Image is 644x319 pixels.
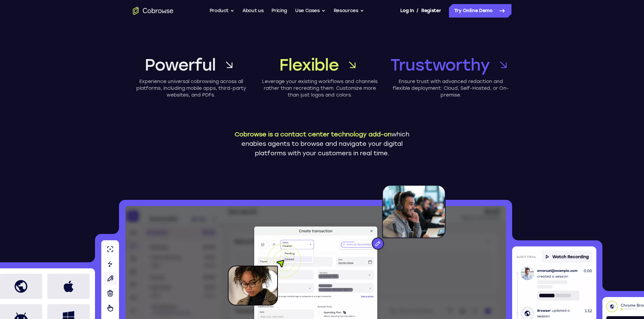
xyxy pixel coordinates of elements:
span: Cobrowse is a contact center technology add-on [235,131,391,138]
p: Experience universal cobrowsing across all platforms, including mobile apps, third-party websites... [133,78,249,99]
p: which enables agents to browse and navigate your digital platforms with your customers in real time. [229,130,415,158]
a: Log In [400,4,414,18]
a: Try Online Demo [449,4,511,18]
p: Leverage your existing workflows and channels rather than recreating them. Customize more than ju... [262,78,378,99]
img: An agent with a headset [341,185,446,257]
a: Trustworthy [390,54,511,76]
a: Go to the home page [133,7,173,15]
span: Powerful [145,54,215,76]
a: Flexible [262,54,378,76]
span: / [416,7,419,15]
span: Flexible [279,54,338,76]
p: Ensure trust with advanced redaction and flexible deployment: Cloud, Self-Hosted, or On-premise. [390,78,511,99]
a: Register [421,4,441,18]
button: Use Cases [295,4,326,18]
a: About us [242,4,263,18]
a: Pricing [271,4,287,18]
img: A customer holding their phone [228,244,301,305]
button: Product [210,4,235,18]
span: Trustworthy [390,54,490,76]
button: Resources [334,4,364,18]
a: Powerful [133,54,249,76]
